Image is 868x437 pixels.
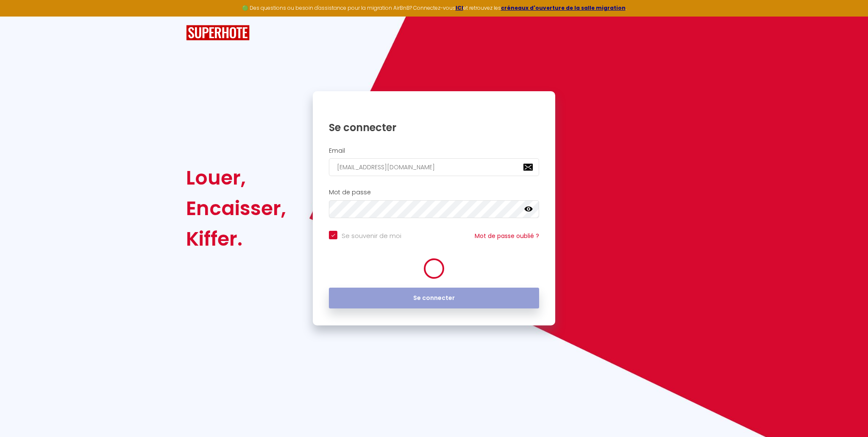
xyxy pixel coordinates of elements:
div: Encaisser, [186,193,286,224]
a: créneaux d'ouverture de la salle migration [501,4,626,11]
div: Kiffer. [186,224,286,254]
a: Mot de passe oublié ? [475,232,539,240]
h1: Se connecter [329,121,539,134]
a: ICI [456,4,463,11]
div: Louer, [186,162,286,193]
input: Ton Email [329,158,539,176]
h2: Mot de passe [329,189,539,196]
img: SuperHote logo [186,25,250,41]
button: Ouvrir le widget de chat LiveChat [7,3,32,29]
h2: Email [329,147,539,154]
button: Se connecter [329,288,539,309]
